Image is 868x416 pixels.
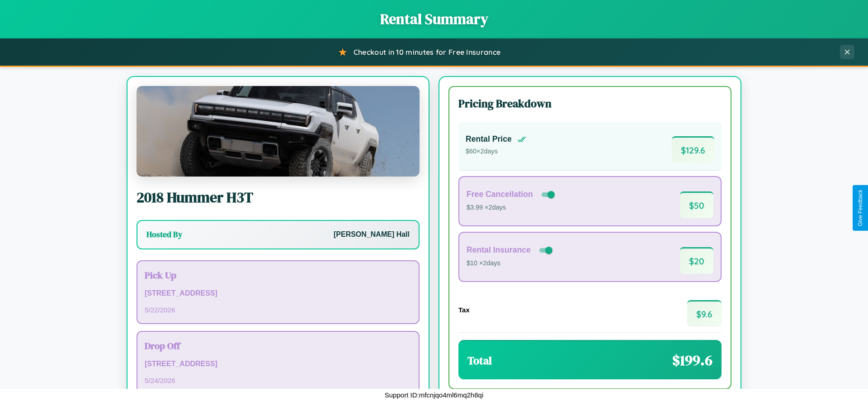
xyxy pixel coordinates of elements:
h3: Hosted By [146,229,182,240]
h3: Pick Up [145,268,411,282]
p: $ 60 × 2 days [466,146,526,158]
span: $ 9.6 [687,300,722,327]
p: $10 × 2 days [467,258,554,269]
div: Give Feedback [857,190,863,226]
h4: Rental Insurance [467,245,531,255]
img: Hummer H3T [137,86,420,177]
h4: Free Cancellation [467,190,533,199]
h2: 2018 Hummer H3T [137,187,420,207]
p: $3.99 × 2 days [467,202,557,214]
h3: Drop Off [145,339,411,352]
h1: Rental Summary [9,9,859,29]
p: [STREET_ADDRESS] [145,358,411,371]
span: Checkout in 10 minutes for Free Insurance [354,48,500,57]
h3: Pricing Breakdown [458,96,722,111]
p: [PERSON_NAME] Hall [334,228,410,241]
p: [STREET_ADDRESS] [145,287,411,300]
h3: Total [467,353,492,368]
p: 5 / 24 / 2026 [145,374,411,387]
p: 5 / 22 / 2026 [145,304,411,316]
h4: Tax [458,306,470,314]
span: $ 129.6 [672,136,714,163]
h4: Rental Price [466,134,512,144]
span: $ 20 [680,247,713,274]
span: $ 50 [680,191,713,218]
p: Support ID: mfcnjqo4ml6mq2h8qi [385,389,483,401]
span: $ 199.6 [672,350,712,370]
